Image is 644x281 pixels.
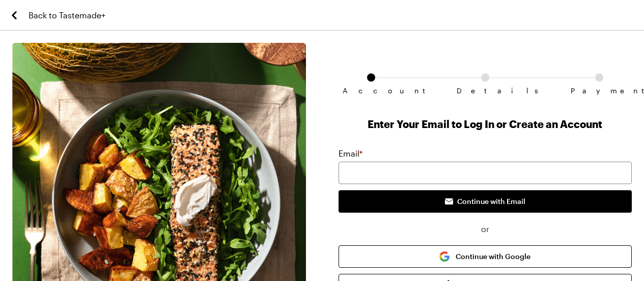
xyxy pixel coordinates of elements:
[29,9,105,21] span: Back to Tastemade+
[339,223,632,235] span: or
[571,87,628,95] span: Payment
[339,117,632,131] h1: Enter Your Email to Log In or Create an Account
[457,196,525,207] span: Continue with Email
[339,147,362,160] label: Email
[339,190,632,213] button: Continue with Email
[457,87,514,95] span: Details
[343,87,400,95] span: Account
[339,73,632,87] ol: Subscription checkout form navigation
[339,245,632,268] button: Continue with Google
